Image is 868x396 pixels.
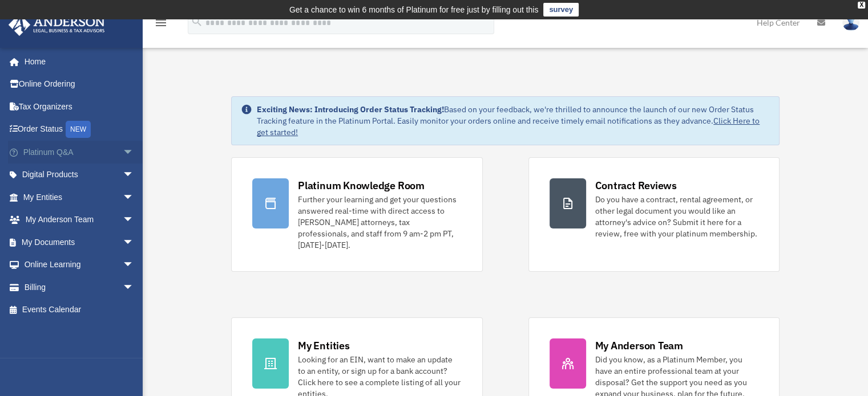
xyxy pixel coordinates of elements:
span: arrow_drop_down [123,186,146,209]
a: My Entitiesarrow_drop_down [8,186,151,209]
div: Further your learning and get your questions answered real-time with direct access to [PERSON_NAM... [298,194,461,251]
div: close [858,2,865,9]
a: Billingarrow_drop_down [8,276,151,299]
img: User Pic [842,14,859,31]
div: NEW [66,121,91,138]
i: menu [154,16,168,30]
a: Tax Organizers [8,95,151,118]
a: My Anderson Teamarrow_drop_down [8,209,151,231]
strong: Exciting News: Introducing Order Status Tracking! [257,104,444,115]
a: Home [8,50,146,73]
span: arrow_drop_down [123,276,146,299]
div: Get a chance to win 6 months of Platinum for free just by filling out this [289,3,539,17]
span: arrow_drop_down [123,254,146,277]
span: arrow_drop_down [123,141,146,164]
span: arrow_drop_down [123,209,146,232]
a: Platinum Knowledge Room Further your learning and get your questions answered real-time with dire... [231,157,482,272]
a: Click Here to get started! [257,116,760,137]
a: survey [543,3,579,17]
div: Platinum Knowledge Room [298,178,425,193]
a: Order StatusNEW [8,118,151,141]
div: My Entities [298,338,349,353]
a: Contract Reviews Do you have a contract, rental agreement, or other legal document you would like... [528,157,780,272]
img: Anderson Advisors Platinum Portal [5,14,108,36]
a: My Documentsarrow_drop_down [8,231,151,254]
div: Do you have a contract, rental agreement, or other legal document you would like an attorney's ad... [595,194,758,239]
a: Platinum Q&Aarrow_drop_down [8,141,151,164]
div: Based on your feedback, we're thrilled to announce the launch of our new Order Status Tracking fe... [257,104,770,138]
a: Online Learningarrow_drop_down [8,254,151,276]
div: Contract Reviews [595,178,677,193]
a: Events Calendar [8,299,151,321]
div: My Anderson Team [595,338,683,353]
i: search [191,15,203,28]
a: Digital Productsarrow_drop_down [8,164,151,186]
a: menu [154,20,168,30]
span: arrow_drop_down [123,231,146,254]
span: arrow_drop_down [123,164,146,187]
a: Online Ordering [8,73,151,96]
